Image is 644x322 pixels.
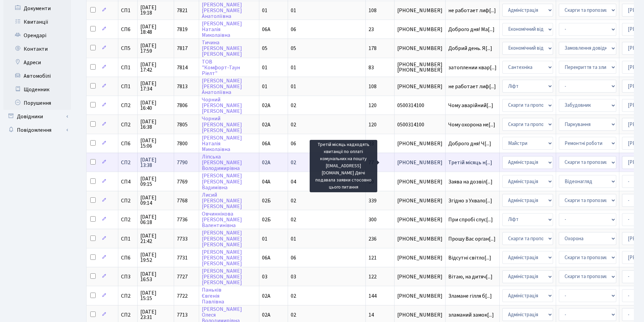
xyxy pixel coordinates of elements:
[368,83,377,90] span: 108
[262,311,270,319] span: 02А
[121,293,135,299] span: СП2
[3,29,71,42] a: Орендарі
[121,65,135,70] span: СП1
[291,254,296,262] span: 06
[448,216,493,223] span: При спробі спус[...]
[310,140,377,192] div: Третій місяць надходять квитанції по оплаті комунальних на пошту [EMAIL_ADDRESS][DOMAIN_NAME] Дві...
[121,84,135,89] span: СП1
[177,254,188,262] span: 7731
[140,100,171,111] span: [DATE] 16:40
[177,26,188,33] span: 7819
[177,197,188,204] span: 7768
[177,178,188,185] span: 7769
[397,312,443,318] span: [PHONE_NUMBER]
[121,8,135,13] span: СП1
[291,83,296,90] span: 01
[291,26,296,33] span: 06
[177,102,188,109] span: 7806
[262,292,270,300] span: 02А
[368,273,377,280] span: 122
[121,255,135,261] span: СП6
[448,7,496,14] span: не работает лиф[...]
[368,7,377,14] span: 108
[291,273,296,280] span: 03
[448,102,493,109] span: Чому аварійний[...]
[291,216,296,223] span: 02
[291,159,296,166] span: 02
[177,64,188,71] span: 7814
[177,311,188,319] span: 7713
[397,8,443,13] span: [PHONE_NUMBER]
[368,254,377,262] span: 121
[448,197,492,204] span: Згідно з Ухвало[...]
[368,235,377,243] span: 236
[448,292,492,300] span: Зламане гілля б[...]
[368,26,374,33] span: 23
[291,178,296,185] span: 04
[397,255,443,261] span: [PHONE_NUMBER]
[368,311,374,319] span: 14
[448,254,491,262] span: Відсутні світло[...]
[3,2,71,15] a: Документи
[262,64,267,71] span: 01
[177,159,188,166] span: 7790
[177,292,188,300] span: 7722
[177,121,188,128] span: 7805
[177,140,188,147] span: 7800
[140,81,171,92] span: [DATE] 17:34
[397,160,443,165] span: [PHONE_NUMBER]
[291,140,296,147] span: 06
[121,217,135,222] span: СП2
[140,214,171,225] span: [DATE] 06:18
[368,64,374,71] span: 83
[262,178,270,185] span: 04А
[397,198,443,203] span: [PHONE_NUMBER]
[202,210,242,229] a: Овчиннікова[PERSON_NAME]Валентинівна
[291,235,296,243] span: 01
[3,15,71,29] a: Квитанції
[140,309,171,320] span: [DATE] 23:31
[448,26,495,33] span: Доброго дня! Ма[...]
[448,140,491,147] span: Доброго дня! Ч[...]
[140,233,171,244] span: [DATE] 21:42
[177,216,188,223] span: 7736
[140,290,171,301] span: [DATE] 15:15
[121,160,135,165] span: СП2
[202,20,242,39] a: [PERSON_NAME]НаталіяМиколаївна
[121,46,135,51] span: СП5
[121,27,135,32] span: СП6
[202,115,242,134] a: Чорний[PERSON_NAME][PERSON_NAME]
[448,121,495,128] span: Чому охорона не[...]
[448,45,492,52] span: Добрий день. Я[...]
[448,273,493,280] span: Вітаю, на дитяч[...]
[3,56,71,69] a: Адреси
[262,83,267,90] span: 01
[140,119,171,130] span: [DATE] 16:38
[140,24,171,35] span: [DATE] 18:48
[121,122,135,127] span: СП2
[262,121,270,128] span: 02А
[397,179,443,184] span: [PHONE_NUMBER]
[397,141,443,146] span: [PHONE_NUMBER]
[202,229,242,248] a: [PERSON_NAME][PERSON_NAME][PERSON_NAME]
[121,141,135,146] span: СП6
[448,311,494,319] span: зламаний замок[...]
[397,236,443,242] span: [PHONE_NUMBER]
[262,26,270,33] span: 06А
[3,42,71,56] a: Контакти
[368,216,377,223] span: 300
[397,84,443,89] span: [PHONE_NUMBER]
[291,102,296,109] span: 02
[140,271,171,282] span: [DATE] 16:53
[397,274,443,279] span: [PHONE_NUMBER]
[202,267,242,286] a: [PERSON_NAME][PERSON_NAME][PERSON_NAME]
[397,103,443,108] span: 0500314100
[368,292,377,300] span: 144
[448,159,492,166] span: Третій місяць н[...]
[262,140,270,147] span: 06А
[121,103,135,108] span: СП2
[140,176,171,187] span: [DATE] 09:15
[140,138,171,149] span: [DATE] 15:06
[140,157,171,168] span: [DATE] 13:38
[262,7,267,14] span: 01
